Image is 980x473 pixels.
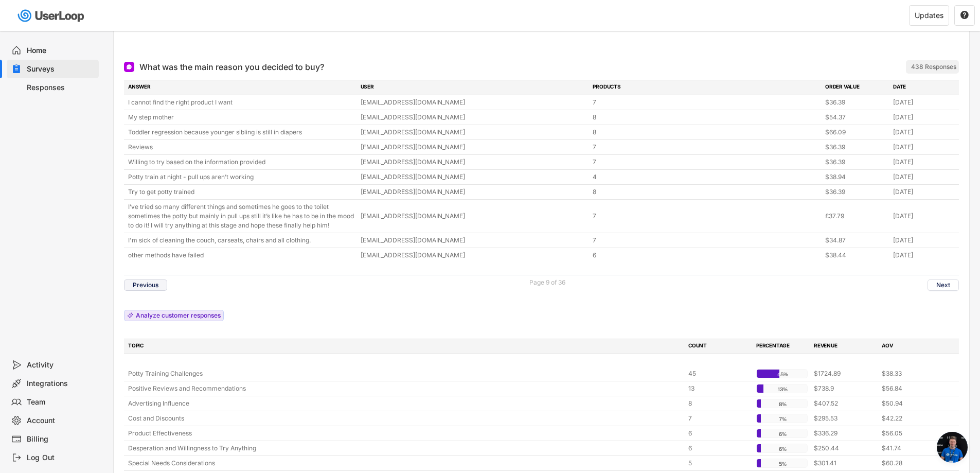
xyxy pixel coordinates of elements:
[759,370,806,379] div: 45%
[911,63,956,71] div: 438 Responses
[593,113,819,122] div: 8
[361,157,587,167] div: [EMAIL_ADDRESS][DOMAIN_NAME]
[759,459,806,468] div: 5%
[893,212,955,221] div: [DATE]
[361,212,587,221] div: [EMAIL_ADDRESS][DOMAIN_NAME]
[814,369,876,378] div: $1724.89
[361,83,587,92] div: USER
[15,5,88,26] img: userloop-logo-01.svg
[759,399,806,409] div: 8%
[361,236,587,245] div: [EMAIL_ADDRESS][DOMAIN_NAME]
[960,10,969,20] text: 
[937,432,968,463] a: Open chat
[593,212,819,221] div: 7
[814,429,876,438] div: $336.29
[825,98,887,107] div: $36.39
[759,444,806,453] div: 6%
[128,128,354,137] div: Toddler regression because younger sibling is still in diapers
[593,143,819,152] div: 7
[882,444,943,453] div: $41.74
[825,172,887,182] div: $38.94
[928,279,959,291] button: Next
[882,459,943,468] div: $60.28
[814,399,876,408] div: $407.52
[893,98,955,107] div: [DATE]
[893,113,955,122] div: [DATE]
[759,429,806,439] div: 6%
[893,187,955,197] div: [DATE]
[825,236,887,245] div: $34.87
[825,128,887,137] div: $66.09
[882,399,943,408] div: $50.94
[882,384,943,393] div: $56.84
[124,279,167,291] button: Previous
[27,83,95,93] div: Responses
[593,172,819,182] div: 4
[361,251,587,260] div: [EMAIL_ADDRESS][DOMAIN_NAME]
[688,399,750,408] div: 8
[361,143,587,152] div: [EMAIL_ADDRESS][DOMAIN_NAME]
[139,61,324,73] div: What was the main reason you decided to buy?
[361,113,587,122] div: [EMAIL_ADDRESS][DOMAIN_NAME]
[27,434,95,444] div: Billing
[893,172,955,182] div: [DATE]
[361,187,587,197] div: [EMAIL_ADDRESS][DOMAIN_NAME]
[759,414,806,424] div: 7%
[593,251,819,260] div: 6
[361,98,587,107] div: [EMAIL_ADDRESS][DOMAIN_NAME]
[825,251,887,260] div: $38.44
[361,128,587,137] div: [EMAIL_ADDRESS][DOMAIN_NAME]
[759,384,806,394] div: 13%
[128,342,682,351] div: TOPIC
[688,414,750,423] div: 7
[814,459,876,468] div: $301.41
[128,172,354,182] div: Potty train at night - pull ups aren’t working
[27,397,95,407] div: Team
[128,202,354,230] div: I’ve tried so many different things and sometimes he goes to the toilet sometimes the potty but m...
[128,83,354,92] div: ANSWER
[882,369,943,378] div: $38.33
[893,143,955,152] div: [DATE]
[688,342,750,351] div: COUNT
[529,279,565,286] div: Page 9 of 36
[128,251,354,260] div: other methods have failed
[756,342,808,351] div: PERCENTAGE
[128,429,682,438] div: Product Effectiveness
[893,83,955,92] div: DATE
[128,444,682,453] div: Desperation and Willingness to Try Anything
[825,187,887,197] div: $36.39
[893,157,955,167] div: [DATE]
[688,459,750,468] div: 5
[825,113,887,122] div: $54.37
[126,64,132,70] img: Open Ended
[814,342,876,351] div: REVENUE
[960,11,969,20] button: 
[27,64,95,74] div: Surveys
[27,379,95,389] div: Integrations
[814,414,876,423] div: $295.53
[128,113,354,122] div: My step mother
[128,143,354,152] div: Reviews
[688,429,750,438] div: 6
[814,384,876,393] div: $738.9
[128,399,682,408] div: Advertising Influence
[593,98,819,107] div: 7
[825,83,887,92] div: ORDER VALUE
[825,143,887,152] div: $36.39
[882,429,943,438] div: $56.05
[825,157,887,167] div: $36.39
[128,157,354,167] div: Willing to try based on the information provided
[128,236,354,245] div: I'm sick of cleaning the couch, carseats, chairs and all clothing.
[128,459,682,468] div: Special Needs Considerations
[882,414,943,423] div: $42.22
[128,414,682,423] div: Cost and Discounts
[128,187,354,197] div: Try to get potty trained
[593,83,819,92] div: PRODUCTS
[882,342,943,351] div: AOV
